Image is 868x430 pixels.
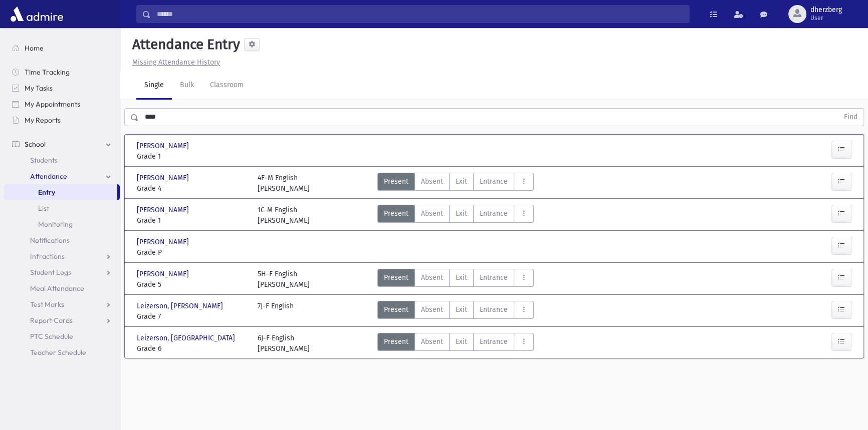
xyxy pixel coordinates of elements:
[377,333,534,354] div: AttTypes
[421,272,443,283] span: Absent
[4,40,120,56] a: Home
[137,279,248,290] span: Grade 5
[137,205,191,215] span: [PERSON_NAME]
[377,173,534,194] div: AttTypes
[480,304,508,315] span: Entrance
[421,336,443,347] span: Absent
[480,176,508,187] span: Entrance
[4,216,120,232] a: Monitoring
[377,205,534,226] div: AttTypes
[384,304,408,315] span: Present
[137,183,248,194] span: Grade 4
[25,44,44,53] span: Home
[25,116,61,125] span: My Reports
[137,173,191,183] span: [PERSON_NAME]
[456,304,467,315] span: Exit
[30,156,58,165] span: Students
[4,136,120,152] a: School
[30,252,65,261] span: Infractions
[4,112,120,128] a: My Reports
[137,343,248,354] span: Grade 6
[30,268,71,277] span: Student Logs
[456,272,467,283] span: Exit
[132,58,220,67] u: Missing Attendance History
[137,333,237,343] span: Leizerson, [GEOGRAPHIC_DATA]
[384,336,408,347] span: Present
[25,68,70,77] span: Time Tracking
[38,188,55,197] span: Entry
[480,336,508,347] span: Entrance
[25,140,46,149] span: School
[4,344,120,360] a: Teacher Schedule
[172,72,202,100] a: Bulk
[4,200,120,216] a: List
[30,300,64,309] span: Test Marks
[4,96,120,112] a: My Appointments
[258,205,310,226] div: 1C-M English [PERSON_NAME]
[4,328,120,344] a: PTC Schedule
[4,248,120,264] a: Infractions
[4,296,120,312] a: Test Marks
[480,208,508,219] span: Entrance
[30,348,86,357] span: Teacher Schedule
[4,184,117,200] a: Entry
[258,269,310,290] div: 5H-F English [PERSON_NAME]
[810,6,842,14] span: dherzberg
[137,215,248,226] span: Grade 1
[4,168,120,184] a: Attendance
[25,100,80,109] span: My Appointments
[421,208,443,219] span: Absent
[384,176,408,187] span: Present
[30,284,84,293] span: Meal Attendance
[258,333,310,354] div: 6J-F English [PERSON_NAME]
[8,4,66,24] img: AdmirePro
[258,301,294,322] div: 7J-F English
[30,316,73,325] span: Report Cards
[151,5,689,23] input: Search
[258,173,310,194] div: 4E-M English [PERSON_NAME]
[30,332,73,341] span: PTC Schedule
[30,172,67,181] span: Attendance
[137,311,248,322] span: Grade 7
[810,14,842,22] span: User
[4,280,120,296] a: Meal Attendance
[136,72,172,100] a: Single
[4,80,120,96] a: My Tasks
[4,152,120,168] a: Students
[128,58,220,67] a: Missing Attendance History
[838,109,863,126] button: Find
[384,208,408,219] span: Present
[377,301,534,322] div: AttTypes
[456,208,467,219] span: Exit
[137,141,191,151] span: [PERSON_NAME]
[137,237,191,247] span: [PERSON_NAME]
[4,64,120,80] a: Time Tracking
[384,272,408,283] span: Present
[128,36,240,53] h5: Attendance Entry
[480,272,508,283] span: Entrance
[137,269,191,279] span: [PERSON_NAME]
[25,84,53,93] span: My Tasks
[202,72,252,100] a: Classroom
[377,269,534,290] div: AttTypes
[4,232,120,248] a: Notifications
[4,264,120,280] a: Student Logs
[38,220,73,229] span: Monitoring
[30,236,70,245] span: Notifications
[137,301,225,311] span: Leizerson, [PERSON_NAME]
[456,336,467,347] span: Exit
[421,304,443,315] span: Absent
[137,247,248,258] span: Grade P
[4,312,120,328] a: Report Cards
[137,151,248,162] span: Grade 1
[38,204,49,213] span: List
[456,176,467,187] span: Exit
[421,176,443,187] span: Absent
